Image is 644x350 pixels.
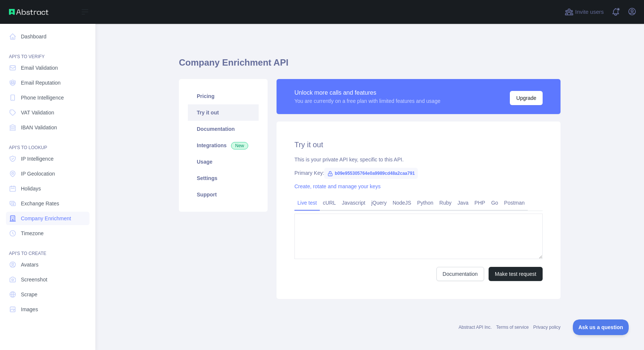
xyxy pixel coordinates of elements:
[6,227,89,240] a: Timezone
[501,197,528,209] a: Postman
[573,319,629,335] iframe: Toggle Customer Support
[563,6,605,18] button: Invite users
[294,156,543,163] div: This is your private API key, specific to this API.
[188,170,259,186] a: Settings
[21,64,58,72] span: Email Validation
[6,303,89,316] a: Images
[21,124,57,131] span: IBAN Validation
[21,230,44,237] span: Timezone
[6,106,89,119] a: VAT Validation
[21,155,54,163] span: IP Intelligence
[188,104,259,121] a: Try it out
[6,258,89,271] a: Avatars
[6,273,89,286] a: Screenshot
[6,197,89,210] a: Exchange Rates
[6,91,89,104] a: Phone Intelligence
[6,167,89,180] a: IP Geolocation
[294,139,543,150] h2: Try it out
[21,79,61,86] span: Email Reputation
[188,88,259,104] a: Pricing
[21,215,71,222] span: Company Enrichment
[21,291,37,298] span: Scrape
[21,94,64,101] span: Phone Intelligence
[188,137,259,154] a: Integrations New
[21,276,47,283] span: Screenshot
[21,306,38,313] span: Images
[294,97,441,105] div: You are currently on a free plan with limited features and usage
[459,325,492,330] a: Abstract API Inc.
[436,267,484,281] a: Documentation
[455,197,472,209] a: Java
[496,325,528,330] a: Terms of service
[324,168,418,179] span: b09e955305764e0a9989cd48a2caa791
[436,197,455,209] a: Ruby
[179,57,561,75] h1: Company Enrichment API
[533,325,561,330] a: Privacy policy
[188,121,259,137] a: Documentation
[6,212,89,225] a: Company Enrichment
[231,142,248,149] span: New
[6,136,89,151] div: API'S TO LOOKUP
[294,197,320,209] a: Live test
[6,30,89,43] a: Dashboard
[575,8,604,16] span: Invite users
[21,261,38,268] span: Avatars
[339,197,368,209] a: Javascript
[6,61,89,75] a: Email Validation
[21,200,59,207] span: Exchange Rates
[510,91,543,105] button: Upgrade
[21,185,41,192] span: Holidays
[21,170,55,177] span: IP Geolocation
[6,45,89,60] div: API'S TO VERIFY
[488,197,501,209] a: Go
[6,152,89,165] a: IP Intelligence
[471,197,488,209] a: PHP
[320,197,339,209] a: cURL
[188,186,259,203] a: Support
[6,182,89,195] a: Holidays
[294,88,441,97] div: Unlock more calls and features
[6,121,89,134] a: IBAN Validation
[294,183,381,189] a: Create, rotate and manage your keys
[9,9,48,15] img: Abstract API
[489,267,543,281] button: Make test request
[294,169,543,177] div: Primary Key:
[389,197,414,209] a: NodeJS
[21,109,54,116] span: VAT Validation
[188,154,259,170] a: Usage
[368,197,389,209] a: jQuery
[6,242,89,256] div: API'S TO CREATE
[414,197,436,209] a: Python
[6,288,89,301] a: Scrape
[6,76,89,89] a: Email Reputation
